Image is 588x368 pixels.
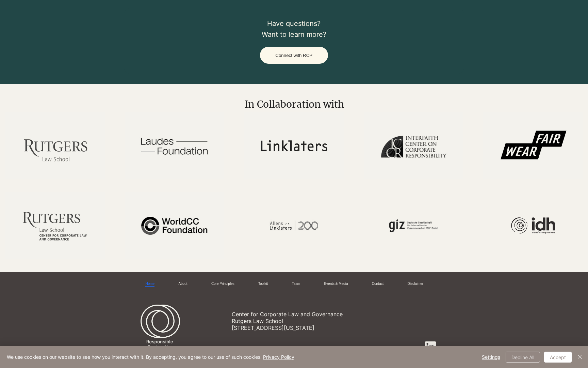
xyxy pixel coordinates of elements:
[260,47,328,64] button: Connect with RCP
[364,112,464,179] img: ICCR_logo_edited.jpg
[275,53,312,58] span: Connect with RCP
[141,279,442,289] nav: Site
[232,324,387,331] p: [STREET_ADDRESS][US_STATE]
[483,112,583,179] img: fairwear_logo_edited.jpg
[202,18,386,29] p: Have questions?
[145,281,154,287] a: Home
[211,281,234,287] a: Core Principles
[408,281,424,287] a: Disclaimer
[364,192,464,259] img: giz_logo.png
[232,311,387,318] p: Center for Corporate Law and Governance
[244,192,344,259] img: allens_links_logo.png
[544,352,572,363] button: Accept
[506,352,540,363] button: Decline All
[202,29,386,40] p: Want to learn more?
[483,192,583,259] img: idh_logo_rectangle.png
[258,281,268,287] a: Toolkit
[372,281,383,287] a: Contact
[324,281,348,287] a: Events & Media
[263,354,294,360] a: Privacy Policy
[244,98,344,110] span: In Collaboration with
[5,112,105,179] img: rutgers_law_logo_edited.jpg
[576,353,584,361] img: Close
[482,352,500,362] span: Settings
[232,318,387,324] p: Rutgers Law School
[5,192,105,259] img: rutgers_corp_law_edited.jpg
[292,281,300,287] a: Team
[244,112,344,179] img: linklaters_logo_edited.jpg
[141,304,180,361] img: v2 New RCP logo cream.png
[125,112,225,179] img: laudes_logo_edited.jpg
[576,352,584,363] button: Close
[178,281,187,287] a: About
[125,192,225,259] img: world_cc_edited.jpg
[7,354,294,360] span: We use cookies on our website to see how you interact with it. By accepting, you agree to our use...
